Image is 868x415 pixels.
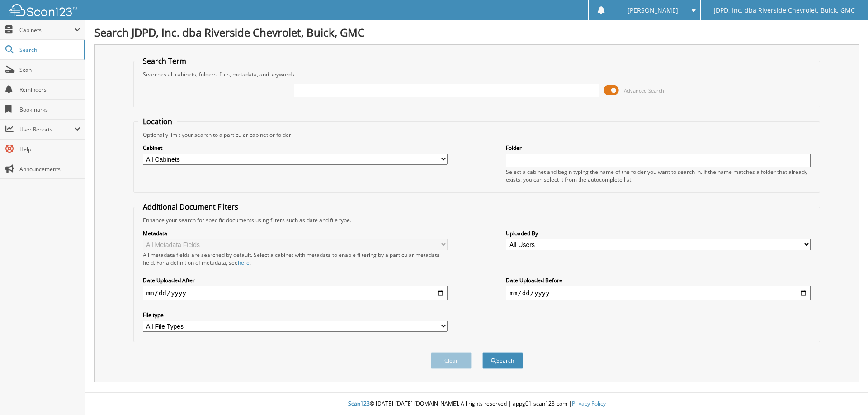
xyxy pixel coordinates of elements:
div: Searches all cabinets, folders, files, metadata, and keywords [138,70,816,78]
span: [PERSON_NAME] [627,8,678,13]
span: Bookmarks [19,106,80,113]
span: Cabinets [19,26,74,34]
label: Date Uploaded After [143,276,448,284]
legend: Additional Document Filters [138,202,243,212]
legend: Search Term [138,56,191,66]
span: User Reports [19,126,74,133]
legend: Location [138,117,177,126]
span: Help [19,145,80,153]
label: Date Uploaded Before [506,276,811,284]
span: Announcements [19,165,80,173]
span: Search [19,46,79,54]
label: Cabinet [143,144,448,152]
label: Metadata [143,229,448,237]
span: Scan [19,66,80,74]
span: Scan123 [348,400,370,407]
img: scan123-logo-white.svg [9,4,77,16]
a: Privacy Policy [572,400,606,407]
span: JDPD, Inc. dba Riverside Chevrolet, Buick, GMC [714,8,855,13]
div: Select a cabinet and begin typing the name of the folder you want to search in. If the name match... [506,168,811,183]
div: All metadata fields are searched by default. Select a cabinet with metadata to enable filtering b... [143,251,448,266]
div: © [DATE]-[DATE] [DOMAIN_NAME]. All rights reserved | appg01-scan123-com | [85,393,868,415]
input: start [143,286,448,300]
a: here [238,259,250,266]
button: Search [482,352,523,369]
input: end [506,286,811,300]
label: Folder [506,144,811,152]
h1: Search JDPD, Inc. dba Riverside Chevrolet, Buick, GMC [94,25,859,40]
div: Enhance your search for specific documents using filters such as date and file type. [138,216,816,224]
div: Optionally limit your search to a particular cabinet or folder [138,131,816,139]
label: File type [143,311,448,319]
span: Reminders [19,86,80,93]
button: Clear [431,352,472,369]
span: Advanced Search [624,87,664,94]
label: Uploaded By [506,229,811,237]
